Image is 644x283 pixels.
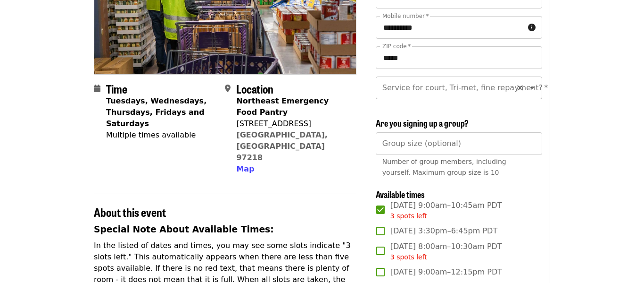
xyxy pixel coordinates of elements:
strong: Tuesdays, Wednesdays, Thursdays, Fridays and Saturdays [106,96,206,128]
i: calendar icon [94,84,100,93]
span: Are you signing up a group? [376,117,469,129]
div: Multiple times available [106,129,217,141]
span: [DATE] 9:00am–10:45am PDT [390,200,502,221]
input: ZIP code [376,46,542,69]
button: Map [236,163,254,175]
span: Available times [376,188,425,200]
i: map-marker-alt icon [225,84,231,93]
label: Mobile number [382,13,429,19]
span: Map [236,164,254,173]
span: 3 spots left [390,212,427,220]
a: [GEOGRAPHIC_DATA], [GEOGRAPHIC_DATA] 97218 [236,130,328,162]
span: Time [106,80,127,97]
strong: Northeast Emergency Food Pantry [236,96,329,117]
span: [DATE] 8:00am–10:30am PDT [390,241,502,262]
span: Number of group members, including yourself. Maximum group size is 10 [382,158,506,176]
span: 3 spots left [390,253,427,261]
span: [DATE] 9:00am–12:15pm PDT [390,266,502,278]
span: [DATE] 3:30pm–6:45pm PDT [390,225,497,237]
input: [object Object] [376,132,542,155]
input: Mobile number [376,16,524,39]
div: [STREET_ADDRESS] [236,118,348,129]
span: Location [236,80,273,97]
span: About this event [94,204,166,220]
label: ZIP code [382,43,411,49]
button: Clear [513,81,527,94]
i: circle-info icon [528,23,536,32]
button: Open [526,81,539,94]
strong: Special Note About Available Times: [94,224,274,234]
